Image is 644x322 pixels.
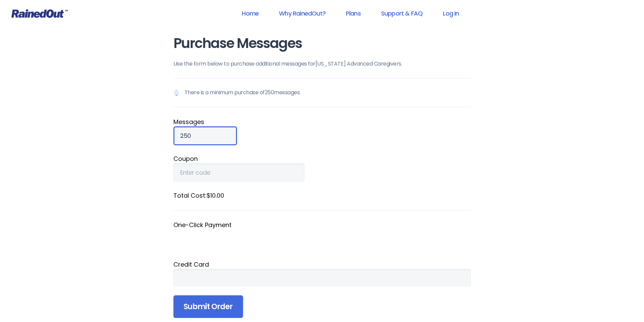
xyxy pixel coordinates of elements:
[173,260,471,269] div: Credit Card
[337,6,369,21] a: Plans
[173,36,471,51] h1: Purchase Messages
[173,229,471,251] iframe: Secure payment button frame
[173,126,237,145] input: Qty
[180,274,464,281] iframe: Secure card payment input frame
[173,221,471,251] fieldset: One-Click Payment
[173,154,471,163] label: Coupon
[173,191,471,200] label: Total Cost: $10.00
[173,163,305,182] input: Enter code
[173,78,471,107] p: There is a minimum purchase of 250 messages.
[372,6,431,21] a: Support & FAQ
[270,6,334,21] a: Why RainedOut?
[434,6,468,21] a: Log In
[173,295,243,318] input: Submit Order
[173,60,471,68] p: Use the form below to purchase additional messages for [US_STATE] Advanced Caregivers .
[173,89,180,97] img: Notification icon
[173,117,471,126] label: Message s
[233,6,267,21] a: Home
